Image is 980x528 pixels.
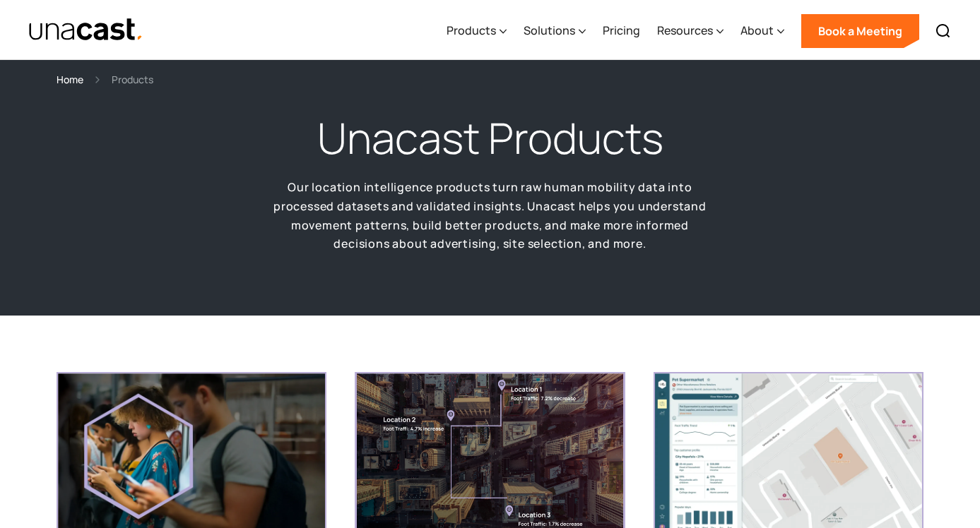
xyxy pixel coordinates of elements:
[740,22,774,39] div: About
[603,2,640,60] a: Pricing
[524,2,586,60] div: Solutions
[28,18,143,42] img: Unacast text logo
[317,110,663,167] h1: Unacast Products
[935,23,952,40] img: Search icon
[524,22,575,39] div: Solutions
[740,2,784,60] div: About
[28,18,143,42] a: home
[801,14,919,48] a: Book a Meeting
[657,22,713,39] div: Resources
[447,22,496,39] div: Products
[657,2,724,60] div: Resources
[112,71,153,88] div: Products
[447,2,507,60] div: Products
[57,71,83,88] a: Home
[271,178,709,253] p: Our location intelligence products turn raw human mobility data into processed datasets and valid...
